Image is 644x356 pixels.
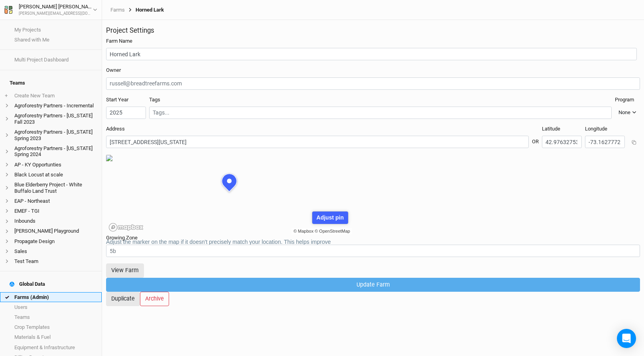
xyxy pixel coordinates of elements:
[106,263,144,277] button: View Farm
[106,38,132,45] label: Farm Name
[315,229,350,233] a: © OpenStreetMap
[106,125,125,133] label: Address
[10,281,45,287] div: Global Data
[106,107,146,119] input: Start Year
[293,229,313,233] a: © Mapbox
[542,136,582,148] input: Latitude
[153,109,608,117] input: Tags...
[106,245,640,257] input: 5b
[542,125,560,133] label: Latitude
[110,7,125,13] a: Farms
[106,234,138,241] label: Growing Zone
[585,125,607,133] label: Longitude
[106,48,637,60] input: Project/Farm Name
[4,2,98,17] button: [PERSON_NAME] [PERSON_NAME][PERSON_NAME][EMAIL_ADDRESS][DOMAIN_NAME]
[106,96,128,103] label: Start Year
[19,3,93,11] div: [PERSON_NAME] [PERSON_NAME]
[312,212,348,224] div: Adjust pin
[106,292,140,306] button: Duplicate
[532,132,539,145] div: OR
[108,223,144,232] a: Mapbox logo
[585,136,625,148] input: Longitude
[5,75,97,91] h4: Teams
[19,11,93,17] div: [PERSON_NAME][EMAIL_ADDRESS][DOMAIN_NAME]
[125,7,164,13] div: Horned Lark
[106,278,640,292] button: Update Farm
[106,136,529,148] input: Address (123 James St...)
[140,292,169,306] button: Archive
[5,93,8,99] span: +
[106,77,640,90] input: russell@breadtreefarms.com
[618,109,630,117] div: None
[149,96,160,103] label: Tags
[106,67,121,74] label: Owner
[628,136,640,148] button: Copy
[106,26,640,34] h2: Project Settings
[615,96,634,103] label: Program
[617,329,636,348] div: Open Intercom Messenger
[615,107,640,119] button: None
